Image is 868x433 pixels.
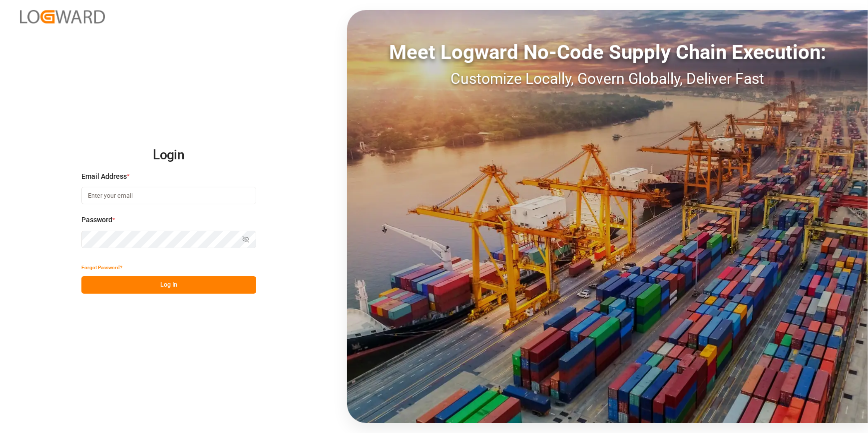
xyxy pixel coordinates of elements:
[81,171,127,182] span: Email Address
[347,67,868,90] div: Customize Locally, Govern Globally, Deliver Fast
[20,10,105,23] img: Logward_new_orange.png
[81,187,256,204] input: Enter your email
[81,215,112,225] span: Password
[81,276,256,294] button: Log In
[81,259,122,276] button: Forgot Password?
[347,37,868,67] div: Meet Logward No-Code Supply Chain Execution:
[81,139,256,171] h2: Login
